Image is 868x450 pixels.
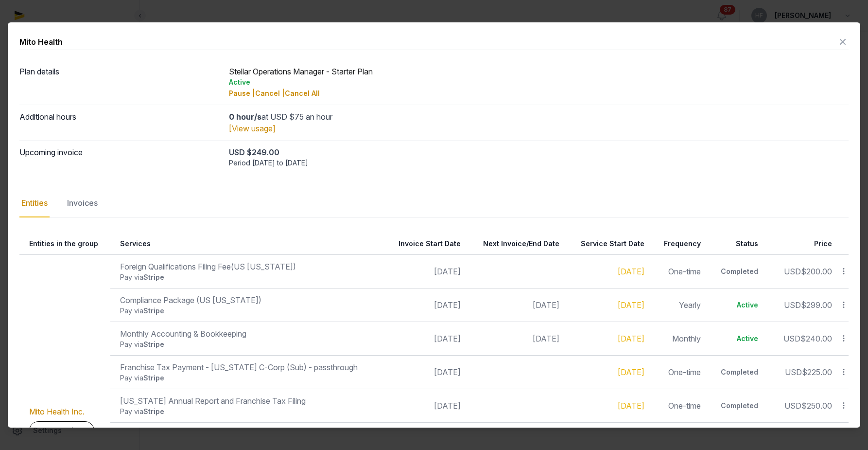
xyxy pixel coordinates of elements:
nav: Tabs [19,189,849,217]
th: Next Invoice/End Date [467,233,565,255]
a: [DATE] [618,367,644,377]
td: One-time [650,389,707,423]
div: Pay via [120,340,377,349]
th: Invoice Start Date [383,233,467,255]
strong: 0 hour/s [229,112,261,122]
div: USD $249.00 [229,146,849,158]
td: [DATE] [383,322,467,356]
span: Pause | [229,89,255,97]
td: Monthly [650,322,707,356]
div: Completed [716,401,758,411]
td: [DATE] [383,356,467,389]
div: Compliance Package (US [US_STATE]) [120,294,377,306]
td: One-time [650,255,707,288]
span: $200.00 [801,267,832,276]
div: Pay via [120,272,377,282]
a: Mito Health Inc. [29,407,85,416]
span: $299.00 [801,300,832,310]
span: USD [785,367,802,377]
span: (US [US_STATE]) [231,262,296,271]
span: $225.00 [802,367,832,377]
a: [DATE] [618,334,644,343]
div: Active [716,300,758,310]
div: Completed [716,267,758,276]
span: Cancel | [255,89,285,97]
a: [DATE] [618,267,644,276]
th: Frequency [650,233,707,255]
td: Yearly [650,288,707,322]
div: [US_STATE] Annual Report and Franchise Tax Filing [120,395,377,407]
div: Mito Health [19,36,63,48]
span: Stripe [143,340,164,348]
span: USD [784,267,801,276]
a: [DATE] [618,401,644,411]
div: Franchise Tax Payment - [US_STATE] C-Corp (Sub) - passthrough [120,361,377,373]
div: Period [DATE] to [DATE] [229,158,849,168]
div: Active [229,77,849,87]
span: USD [784,401,801,411]
span: Stripe [143,374,164,382]
dt: Additional hours [19,111,221,134]
span: Stripe [143,306,164,315]
td: One-time [650,356,707,389]
dt: Upcoming invoice [19,146,221,168]
div: Foreign Qualifications Filing Fee [120,261,377,272]
span: $240.00 [800,334,832,343]
a: [DATE] [618,300,644,310]
td: [DATE] [383,288,467,322]
div: Entities [19,189,50,217]
th: Service Start Date [565,233,650,255]
th: Price [764,233,838,255]
div: Pay via [120,407,377,416]
th: Entities in the group [19,233,110,255]
div: at USD $75 an hour [229,111,849,123]
th: Status [707,233,764,255]
a: Add service [29,421,94,440]
td: [DATE] [383,389,467,423]
dt: Plan details [19,66,221,99]
div: Pay via [120,373,377,383]
span: Cancel All [285,89,320,97]
span: USD [783,334,800,343]
span: [DATE] [533,334,559,343]
div: Monthly Accounting & Bookkeeping [120,328,377,340]
span: $250.00 [801,401,832,411]
div: Invoices [65,189,100,217]
span: [DATE] [533,300,559,310]
div: Pay via [120,306,377,316]
div: Active [716,334,758,343]
td: [DATE] [383,255,467,288]
span: Stripe [143,407,164,415]
th: Services [110,233,382,255]
a: [View usage] [229,124,276,133]
span: Stripe [143,273,164,281]
span: USD [784,300,801,310]
div: Stellar Operations Manager - Starter Plan [229,66,849,99]
div: Completed [716,367,758,377]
